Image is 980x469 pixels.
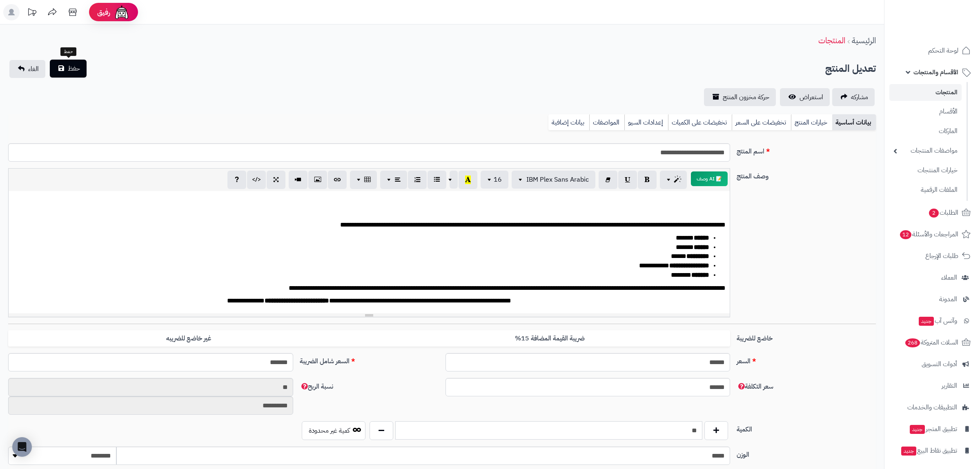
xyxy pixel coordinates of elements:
[941,272,957,283] span: العملاء
[22,4,42,22] a: تحديثات المنصة
[733,143,879,156] label: اسم المنتج
[907,402,957,413] span: التطبيقات والخدمات
[889,84,962,101] a: المنتجات
[889,224,975,244] a: المراجعات والأسئلة12
[905,338,920,347] span: 268
[28,64,39,74] span: الغاء
[852,34,876,47] a: الرئيسية
[737,382,773,391] span: سعر التكلفة
[9,60,45,78] a: الغاء
[899,229,958,240] span: المراجعات والأسئلة
[889,181,962,199] a: الملفات الرقمية
[60,47,76,56] div: حفظ
[889,398,975,417] a: التطبيقات والخدمات
[733,168,879,181] label: وصف المنتج
[800,92,823,102] span: استعراض
[889,441,975,460] a: تطبيق نقاط البيعجديد
[733,447,879,460] label: الوزن
[909,423,957,435] span: تطبيق المتجر
[922,358,957,370] span: أدوات التسويق
[929,209,939,218] span: 2
[939,293,957,305] span: المدونة
[791,114,832,131] a: خيارات المنتج
[913,67,958,78] span: الأقسام والمنتجات
[97,7,110,17] span: رفيق
[889,142,962,160] a: مواصفات المنتجات
[114,4,130,20] img: ai-face.png
[889,162,962,179] a: خيارات المنتجات
[732,114,791,131] a: تخفيضات على السعر
[589,114,624,131] a: المواصفات
[901,447,916,456] span: جديد
[919,317,934,326] span: جديد
[832,88,875,106] a: مشاركه
[733,330,879,343] label: خاضع للضريبة
[928,207,958,218] span: الطلبات
[889,289,975,309] a: المدونة
[832,114,876,131] a: بيانات أساسية
[910,425,925,434] span: جديد
[889,268,975,287] a: العملاء
[624,114,668,131] a: إعدادات السيو
[369,330,730,347] label: ضريبة القيمة المضافة 15%
[8,330,369,347] label: غير خاضع للضريبه
[733,353,879,366] label: السعر
[494,175,502,184] span: 16
[818,34,845,47] a: المنتجات
[889,311,975,331] a: وآتس آبجديد
[12,437,32,457] div: Open Intercom Messenger
[918,315,957,327] span: وآتس آب
[889,333,975,352] a: السلات المتروكة268
[889,41,975,60] a: لوحة التحكم
[481,171,508,189] button: 16
[900,230,911,239] span: 12
[942,380,957,391] span: التقارير
[780,88,830,106] a: استعراض
[300,382,333,391] span: نسبة الربح
[889,376,975,396] a: التقارير
[50,60,87,78] button: حفظ
[925,250,958,262] span: طلبات الإرجاع
[704,88,776,106] a: حركة مخزون المنتج
[889,246,975,266] a: طلبات الإرجاع
[296,353,442,366] label: السعر شامل الضريبة
[733,421,879,434] label: الكمية
[548,114,589,131] a: بيانات إضافية
[889,103,962,120] a: الأقسام
[691,171,728,186] button: 📝 AI وصف
[928,45,958,56] span: لوحة التحكم
[904,337,958,348] span: السلات المتروكة
[889,122,962,140] a: الماركات
[889,354,975,374] a: أدوات التسويق
[825,60,876,77] h2: تعديل المنتج
[723,92,769,102] span: حركة مخزون المنتج
[851,92,868,102] span: مشاركه
[889,203,975,222] a: الطلبات2
[668,114,732,131] a: تخفيضات على الكميات
[512,171,595,189] button: IBM Plex Sans Arabic
[68,64,80,73] span: حفظ
[526,175,589,184] span: IBM Plex Sans Arabic
[900,445,957,456] span: تطبيق نقاط البيع
[889,419,975,439] a: تطبيق المتجرجديد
